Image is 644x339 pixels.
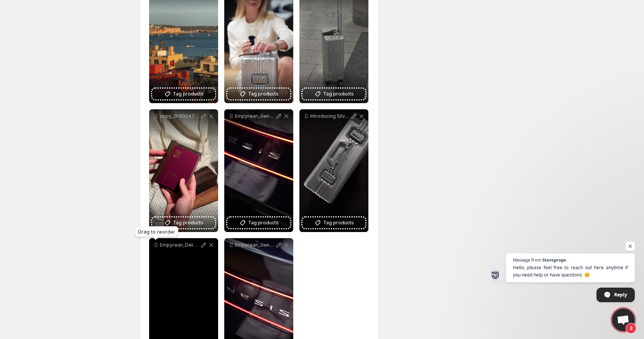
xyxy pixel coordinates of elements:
span: Tag products [248,90,279,98]
span: Message from [513,258,541,262]
span: Tag products [173,219,204,227]
span: Reply [614,288,627,301]
span: 2 [626,323,636,334]
p: Empyrean_Genesis_2-copy 1 [235,242,275,248]
p: Empyrean_Details [160,242,200,248]
p: Introducing SilverJet 10A new era of travel beginsAero-grade aluminum Designed for longevityCraft... [310,113,350,119]
div: Introducing SilverJet 10A new era of travel beginsAero-grade aluminum Designed for longevityCraft... [299,109,368,232]
span: Storeprops [542,258,566,262]
span: Tag products [323,219,354,227]
p: copy_2F60047F-6030-427C-9F89-5356D80EB0F9 [160,113,200,119]
span: Tag products [173,90,204,98]
div: copy_2F60047F-6030-427C-9F89-5356D80EB0F9Tag products [149,109,218,232]
div: Empyrean_GenesisTag products [224,109,293,232]
button: Tag products [152,217,215,228]
button: Tag products [227,89,290,99]
a: Open chat [612,308,635,331]
button: Tag products [302,217,365,228]
button: Tag products [302,89,365,99]
span: Hello, please feel free to reach out here anytime if you need help or have questions. 😊 [513,264,628,278]
button: Tag products [227,217,290,228]
button: Tag products [152,89,215,99]
span: Tag products [248,219,279,227]
span: Tag products [323,90,354,98]
p: Empyrean_Genesis [235,113,275,119]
